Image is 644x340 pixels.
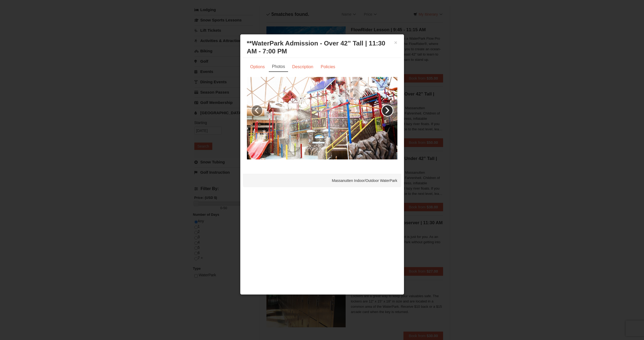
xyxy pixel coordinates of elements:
[381,104,393,117] a: ›
[243,174,401,187] div: Massanutten Indoor/Outdoor WaterPark
[317,62,339,72] a: Policies
[247,77,397,159] img: 6619917-721-29226eb6.jpg
[394,40,397,45] button: ×
[289,62,317,72] a: Description
[251,104,263,117] a: ‹
[269,62,288,72] a: Photos
[247,39,397,55] h3: **WaterPark Admission - Over 42” Tall | 11:30 AM - 7:00 PM
[247,62,268,72] a: Options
